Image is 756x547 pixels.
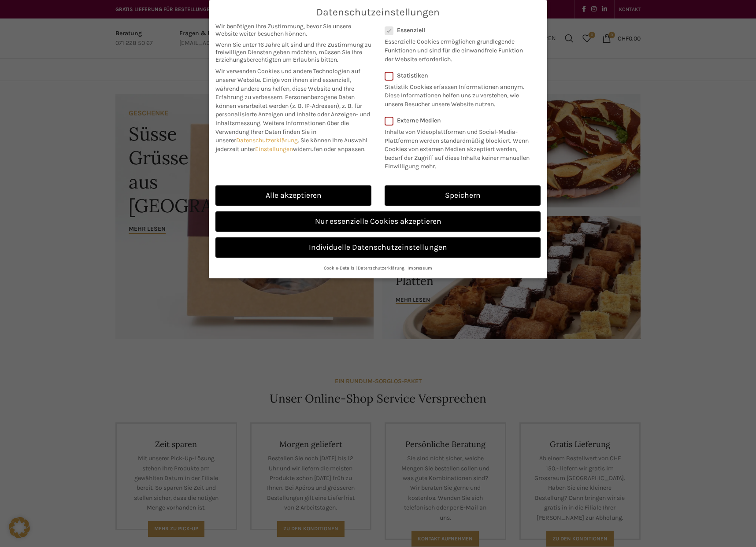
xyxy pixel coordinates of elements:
[215,237,541,258] a: Individuelle Datenschutzeinstellungen
[215,137,367,153] span: Sie können Ihre Auswahl jederzeit unter widerrufen oder anpassen.
[215,211,541,232] a: Nur essenzielle Cookies akzeptieren
[215,22,371,37] span: Wir benötigen Ihre Zustimmung, bevor Sie unsere Website weiter besuchen können.
[215,119,349,144] span: Weitere Informationen über die Verwendung Ihrer Daten finden Sie in unserer .
[255,145,293,153] a: Einstellungen
[215,67,360,101] span: Wir verwenden Cookies und andere Technologien auf unserer Website. Einige von ihnen sind essenzie...
[236,137,298,144] a: Datenschutzerklärung
[385,26,529,34] label: Essenziell
[385,124,535,171] p: Inhalte von Videoplattformen und Social-Media-Plattformen werden standardmäßig blockiert. Wenn Co...
[385,34,529,63] p: Essenzielle Cookies ermöglichen grundlegende Funktionen und sind für die einwandfreie Funktion de...
[385,72,529,79] label: Statistiken
[385,185,541,206] a: Speichern
[358,265,404,271] a: Datenschutzerklärung
[215,93,370,127] span: Personenbezogene Daten können verarbeitet werden (z. B. IP-Adressen), z. B. für personalisierte A...
[316,7,440,18] span: Datenschutzeinstellungen
[408,265,432,271] a: Impressum
[385,117,535,124] label: Externe Medien
[215,185,371,206] a: Alle akzeptieren
[215,41,371,63] span: Wenn Sie unter 16 Jahre alt sind und Ihre Zustimmung zu freiwilligen Diensten geben möchten, müss...
[324,265,355,271] a: Cookie-Details
[385,79,529,109] p: Statistik Cookies erfassen Informationen anonym. Diese Informationen helfen uns zu verstehen, wie...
